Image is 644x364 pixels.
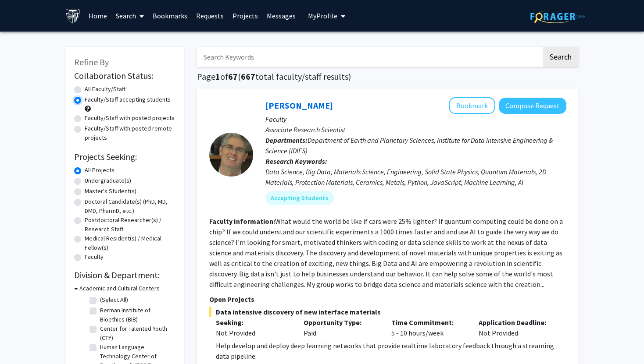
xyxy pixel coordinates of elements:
a: Search [111,0,148,31]
p: Opportunity Type: [304,317,378,328]
p: Application Deadline: [479,317,553,328]
h2: Projects Seeking: [74,152,175,162]
h1: Page of ( total faculty/staff results) [197,71,579,82]
label: Master's Student(s) [85,187,136,196]
span: 1 [215,71,220,82]
div: 5 - 10 hours/week [385,317,472,338]
a: Projects [228,0,262,31]
label: Berman Institute of Bioethics (BIB) [100,306,173,324]
b: Faculty Information: [209,217,275,226]
label: Postdoctoral Researcher(s) / Research Staff [85,216,175,234]
label: (Select All) [100,295,128,304]
img: ForagerOne Logo [530,10,585,23]
div: Not Provided [216,328,290,338]
label: Doctoral Candidate(s) (PhD, MD, DMD, PharmD, etc.) [85,197,175,216]
a: Requests [192,0,228,31]
label: Faculty [85,252,104,262]
p: Associate Research Scientist [265,124,566,135]
input: Search Keywords [197,47,541,67]
span: Department of Earth and Planetary Sciences, Institute for Data Intensive Engineering & Science (I... [265,136,553,155]
label: All Faculty/Staff [85,85,125,94]
label: All Projects [85,166,114,175]
label: Undergraduate(s) [85,176,131,185]
fg-read-more: What would the world be like if cars were 25% lighter? If quantum computing could be done on a ch... [209,217,563,289]
label: Faculty/Staff with posted remote projects [85,124,175,142]
span: My Profile [308,11,337,20]
button: Add David Elbert to Bookmarks [449,97,495,114]
label: Center for Talented Youth (CTY) [100,324,173,343]
label: Medical Resident(s) / Medical Fellow(s) [85,234,175,252]
span: Data intensive discovery of new interface materials [209,307,566,317]
a: Messages [262,0,300,31]
label: Faculty/Staff accepting students [85,95,171,104]
div: Not Provided [472,317,560,338]
button: Search [543,47,579,67]
p: Faculty [265,114,566,124]
img: Johns Hopkins University Logo [65,8,81,24]
p: Open Projects [209,294,566,304]
span: Refine By [74,57,109,67]
b: Research Keywords: [265,157,327,166]
a: Bookmarks [148,0,192,31]
p: Time Commitment: [391,317,466,328]
h2: Collaboration Status: [74,71,175,81]
h2: Division & Department: [74,270,175,280]
mat-chip: Accepting Students [265,191,334,205]
button: Compose Request to David Elbert [499,98,566,114]
b: Departments: [265,136,308,145]
div: Data Science, Big Data, Materials Science, Engineering, Solid State Physics, Quantum Materials, 2... [265,166,566,187]
span: 67 [228,71,238,82]
span: 667 [241,71,255,82]
label: Faculty/Staff with posted projects [85,113,175,123]
a: Home [84,0,111,31]
div: Help develop and deploy deep learning networks that provide realtime laboratory feedback through ... [216,340,566,361]
p: Seeking: [216,317,290,328]
a: [PERSON_NAME] [265,100,333,111]
div: Paid [297,317,385,338]
h3: Academic and Cultural Centers [79,284,160,293]
iframe: Chat [7,325,37,357]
